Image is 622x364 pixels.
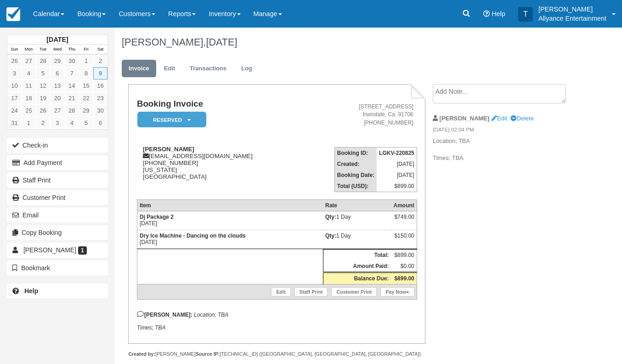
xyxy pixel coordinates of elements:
i: Help [483,11,490,17]
a: 28 [65,104,79,117]
a: 4 [65,117,79,129]
a: Transactions [183,60,233,78]
a: 23 [93,92,107,104]
a: 30 [93,104,107,117]
th: Booking ID: [334,147,377,159]
a: 21 [65,92,79,104]
td: $0.00 [391,261,417,273]
a: 22 [79,92,93,104]
span: 1 [78,246,87,255]
th: Tue [36,45,50,55]
a: 27 [50,104,64,117]
p: Location; TBA Times; TBA [433,137,575,163]
strong: [DATE] [46,36,68,43]
h1: Booking Invoice [137,99,300,109]
th: Wed [50,45,64,55]
th: Rate [323,199,391,211]
a: 4 [22,67,36,80]
td: $899.00 [391,249,417,261]
div: T [518,7,533,22]
th: Amount Paid: [323,261,391,273]
b: Help [24,287,38,295]
td: [DATE] [137,230,323,249]
th: Total (USD): [334,181,377,192]
strong: Created by: [128,351,155,357]
a: Log [234,60,259,78]
a: 9 [93,67,107,80]
td: 1 Day [323,211,391,230]
th: Balance Due: [323,272,391,284]
span: [DATE] [206,36,237,48]
a: Delete [510,115,533,122]
p: [PERSON_NAME] [538,5,606,14]
strong: [PERSON_NAME]: [137,312,192,318]
th: Amount [391,199,417,211]
span: Help [492,10,505,17]
a: 13 [50,80,64,92]
a: 25 [22,104,36,117]
button: Copy Booking [7,225,108,240]
strong: [PERSON_NAME] [440,115,490,122]
th: Sat [93,45,107,55]
a: 5 [79,117,93,129]
a: 6 [50,67,64,80]
a: 3 [7,67,22,80]
a: 24 [7,104,22,117]
th: Total: [323,249,391,261]
th: Booking Date: [334,170,377,181]
button: Check-in [7,138,108,153]
a: 26 [7,55,22,67]
div: $749.00 [393,214,414,227]
strong: Qty [325,214,336,220]
td: [DATE] [377,170,417,181]
em: Reserved [137,112,206,128]
a: [PERSON_NAME] 1 [7,243,108,257]
a: Edit [491,115,507,122]
th: Item [137,199,323,211]
div: [EMAIL_ADDRESS][DOMAIN_NAME] [PHONE_NUMBER] [US_STATE] [GEOGRAPHIC_DATA] [137,146,300,180]
a: 10 [7,80,22,92]
span: [PERSON_NAME] [23,246,76,254]
strong: Dj Package 2 [140,214,174,220]
a: 1 [79,55,93,67]
div: $150.00 [393,233,414,246]
a: 16 [93,80,107,92]
button: Email [7,208,108,222]
strong: Source IP: [196,351,220,357]
a: 11 [22,80,36,92]
a: 15 [79,80,93,92]
a: Help [7,284,108,298]
a: Edit [271,287,290,296]
p: Allyance Entertainment [538,14,606,23]
a: Customer Print [7,190,108,205]
a: 2 [93,55,107,67]
div: [PERSON_NAME] [TECHNICAL_ID] ([GEOGRAPHIC_DATA], [GEOGRAPHIC_DATA], [GEOGRAPHIC_DATA]) [128,351,425,358]
a: Reserved [137,111,203,128]
td: [DATE] [377,159,417,170]
a: 2 [36,117,50,129]
a: 27 [22,55,36,67]
a: 29 [79,104,93,117]
a: 18 [22,92,36,104]
button: Bookmark [7,261,108,275]
th: Fri [79,45,93,55]
th: Mon [22,45,36,55]
td: $899.00 [377,181,417,192]
strong: LGKV-220825 [379,150,414,156]
a: Staff Print [7,173,108,188]
a: 17 [7,92,22,104]
a: 19 [36,92,50,104]
a: Pay Now [380,287,414,296]
button: Add Payment [7,155,108,170]
a: 14 [65,80,79,92]
a: Edit [157,60,182,78]
th: Created: [334,159,377,170]
a: Customer Print [331,287,377,296]
a: 5 [36,67,50,80]
address: [STREET_ADDRESS] Irwindale, Ca. 91706 [PHONE_NUMBER] [304,103,413,126]
a: 31 [7,117,22,129]
th: Sun [7,45,22,55]
strong: $899.00 [394,275,414,282]
img: checkfront-main-nav-mini-logo.png [6,7,20,21]
a: 28 [36,55,50,67]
